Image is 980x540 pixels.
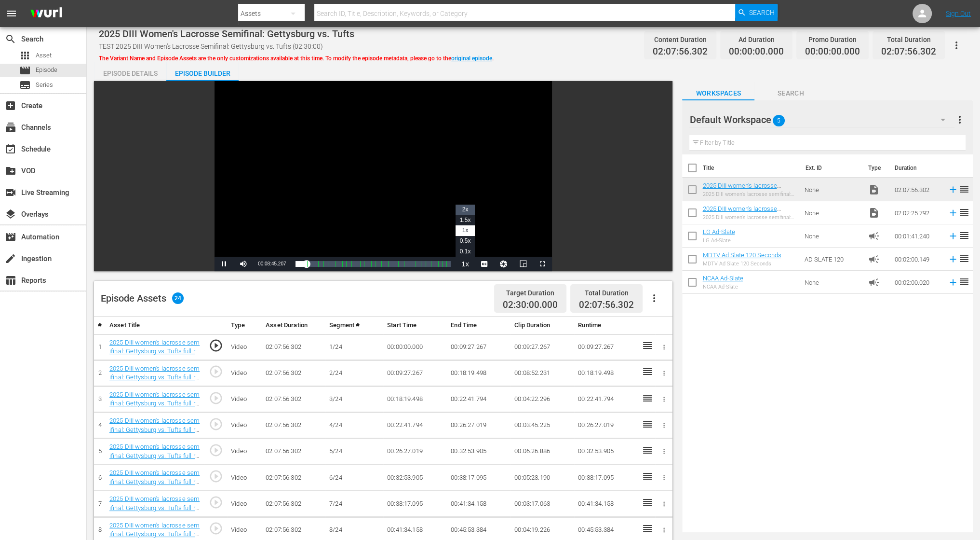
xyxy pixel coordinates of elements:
span: Episode [19,65,31,76]
td: 00:22:41.794 [383,413,447,439]
span: reorder [958,230,970,241]
td: 1/24 [325,334,383,360]
td: 00:09:27.267 [510,334,574,360]
td: 00:26:27.019 [383,439,447,465]
td: 00:18:19.498 [574,360,638,386]
div: Target Duration [503,286,558,300]
td: 6 [94,465,106,491]
td: 3 [94,386,106,412]
td: 00:09:27.267 [574,334,638,360]
th: Duration [889,154,947,181]
button: Episode Details [94,62,166,81]
td: 4/24 [325,413,383,439]
span: Automation [5,231,16,243]
td: 7 [94,491,106,517]
svg: Add to Episode [948,277,958,288]
span: Asset [36,51,52,60]
div: Total Duration [881,33,936,46]
td: 00:08:52.231 [510,360,574,386]
svg: Add to Episode [948,254,958,264]
td: 00:41:34.158 [447,491,510,517]
span: Ad [868,253,880,265]
span: 00:00:00.000 [729,46,784,57]
span: 02:07:56.302 [579,299,634,310]
a: Sign Out [946,10,971,17]
td: 00:38:17.095 [574,465,638,491]
span: 02:07:56.302 [653,46,708,57]
td: 1 [94,334,106,360]
a: 2025 DIII women's lacrosse semifinal: Gettysburg vs. Tufts full replay (7/24) [109,495,200,520]
div: Default Workspace [689,106,954,133]
span: Ingestion [5,253,16,264]
td: 00:26:27.019 [574,413,638,439]
td: 00:38:17.095 [383,491,447,517]
span: play_circle_outline [209,417,223,431]
th: # [94,317,106,334]
span: play_circle_outline [209,495,223,510]
td: Video [227,465,262,491]
div: Episode Builder [166,62,239,85]
td: 02:02:25.792 [891,201,944,224]
span: Asset [19,50,31,61]
span: Schedule [5,143,16,155]
td: 00:22:41.794 [574,386,638,412]
th: Asset Duration [262,317,325,334]
span: play_circle_outline [209,443,223,457]
td: 2 [94,360,106,386]
span: TEST 2025 DIII Women's Lacrosse Semifinal: Gettysburg vs. Tufts (02:30:00) [99,42,323,50]
span: play_circle_outline [209,469,223,484]
th: End Time [447,317,510,334]
td: 00:04:22.296 [510,386,574,412]
span: Channels [5,122,16,133]
a: 2025 DIII women's lacrosse semifinal: Gettysburg vs. Tufts full replay (6/24) [109,469,200,494]
th: Ext. ID [799,154,862,181]
button: Pause [215,257,234,271]
td: Video [227,491,262,517]
button: Picture-in-Picture [513,257,533,271]
td: Video [227,439,262,465]
td: 2/24 [325,360,383,386]
span: reorder [958,207,970,218]
a: 2025 DIII women's lacrosse semifinal: Gettysburg vs. Tufts full replay [702,182,795,204]
button: Captions [475,257,494,271]
a: 2025 DIII women's lacrosse semifinal: Gettysburg vs. Tufts full replay (4/24) [109,417,200,442]
td: Video [227,334,262,360]
span: 1x [462,227,469,234]
button: more_vert [954,108,966,131]
td: 00:06:26.886 [510,439,574,465]
img: ans4CAIJ8jUAAAAAAAAAAAAAAAAAAAAAAAAgQb4GAAAAAAAAAAAAAAAAAAAAAAAAJMjXAAAAAAAAAAAAAAAAAAAAAAAAgAT5G... [23,2,69,25]
td: 00:05:23.190 [510,465,574,491]
button: Jump To Time [494,257,513,271]
span: Video [868,207,880,219]
span: play_circle_outline [209,391,223,405]
span: 02:07:56.302 [881,46,936,57]
button: Episode Builder [166,62,239,81]
th: Title [702,154,799,181]
th: Runtime [574,317,638,334]
div: MDTV Ad Slate 120 Seconds [702,261,781,267]
th: Start Time [383,317,447,334]
a: 2025 DIII women's lacrosse semifinal: Gettysburg vs. Tufts full replay (1/24) [109,339,200,364]
th: Type [227,317,262,334]
td: 6/24 [325,465,383,491]
td: 00:26:27.019 [447,413,510,439]
button: Search [735,4,778,21]
span: play_circle_outline [209,338,223,353]
span: Live Streaming [5,187,16,198]
span: 5 [773,111,785,131]
div: Progress Bar [295,261,451,267]
button: Playback Rate [456,257,475,271]
th: Asset Title [106,317,204,334]
span: 1.5x [460,217,471,223]
a: LG Ad-Slate [702,228,735,235]
div: Episode Details [94,62,166,85]
span: 0.5x [460,237,471,244]
span: reorder [958,253,970,264]
td: 00:32:53.905 [574,439,638,465]
span: reorder [958,183,970,195]
div: Total Duration [579,286,634,300]
span: Search [754,87,827,99]
td: 02:07:56.302 [262,386,325,412]
span: Overlays [5,208,16,220]
div: Promo Duration [805,33,860,46]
